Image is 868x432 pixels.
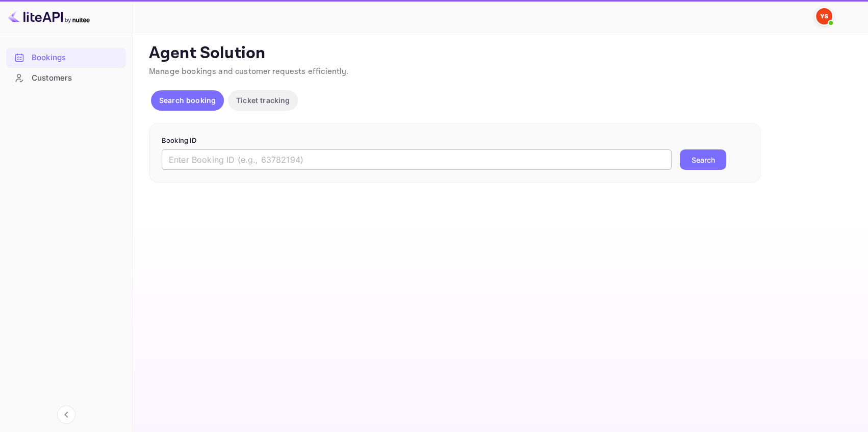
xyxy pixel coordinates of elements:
[8,8,90,24] img: LiteAPI logo
[32,72,121,84] div: Customers
[32,52,121,64] div: Bookings
[162,136,748,146] p: Booking ID
[6,68,126,88] div: Customers
[6,48,126,68] div: Bookings
[159,95,216,106] p: Search booking
[162,149,672,170] input: Enter Booking ID (e.g., 63782194)
[6,68,126,87] a: Customers
[57,405,75,424] button: Collapse navigation
[680,149,726,170] button: Search
[6,48,126,67] a: Bookings
[149,43,850,64] p: Agent Solution
[236,95,290,106] p: Ticket tracking
[149,66,349,77] span: Manage bookings and customer requests efficiently.
[816,8,832,24] img: Yandex Support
